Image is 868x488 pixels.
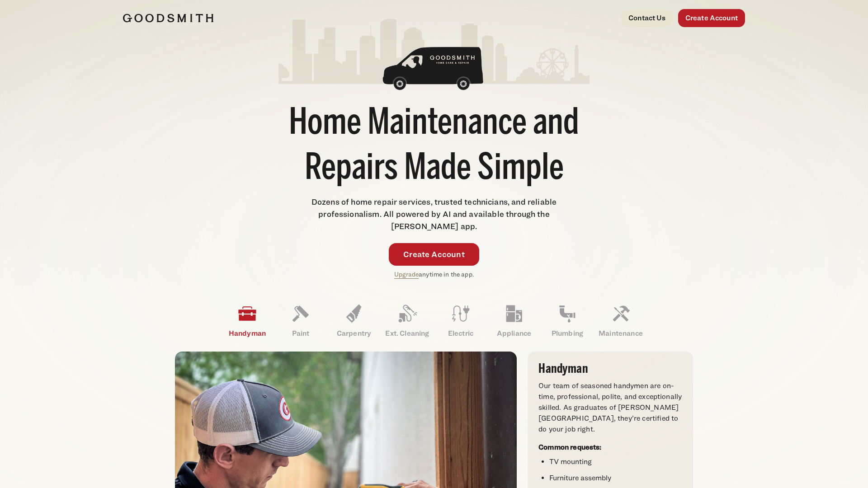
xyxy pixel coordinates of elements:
span: Dozens of home repair services, trusted technicians, and reliable professionalism. All powered by... [311,197,557,231]
a: Carpentry [327,297,381,344]
li: TV mounting [549,456,682,467]
a: Ext. Cleaning [381,297,434,344]
p: Our team of seasoned handymen are on-time, professional, polite, and exceptionally skilled. As gr... [538,380,682,435]
h1: Home Maintenance and Repairs Made Simple [278,102,590,192]
img: Goodsmith [123,14,213,23]
p: Maintenance [594,328,647,339]
a: Create Account [389,243,479,266]
p: Paint [274,328,327,339]
p: Plumbing [541,328,594,339]
strong: Common requests: [538,443,602,451]
a: Electric [434,297,487,344]
a: Maintenance [594,297,647,344]
p: Carpentry [327,328,381,339]
a: Create Account [678,9,745,27]
a: Appliance [487,297,541,344]
h3: Handyman [538,362,682,375]
p: Electric [434,328,487,339]
a: Upgrade [394,270,419,278]
a: Plumbing [541,297,594,344]
a: Paint [274,297,327,344]
p: Ext. Cleaning [381,328,434,339]
a: Contact Us [621,9,673,27]
p: Handyman [221,328,274,339]
a: Handyman [221,297,274,344]
p: anytime in the app. [394,269,474,280]
li: Furniture assembly [549,473,682,483]
p: Appliance [487,328,541,339]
